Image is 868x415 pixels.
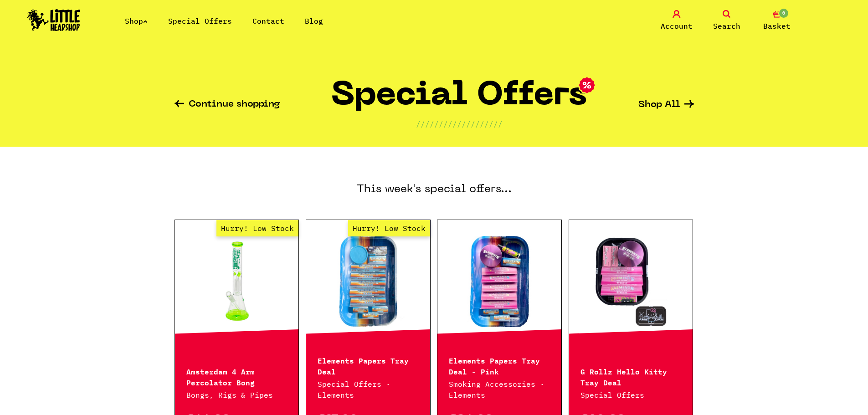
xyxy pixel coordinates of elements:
h1: Special Offers [331,81,587,118]
p: Amsterdam 4 Arm Percolator Bong [186,365,288,387]
a: Continue shopping [175,100,280,110]
p: G Rollz Hello Kitty Tray Deal [580,365,682,387]
a: Hurry! Low Stock [175,236,299,327]
span: Hurry! Low Stock [216,220,298,236]
span: Basket [763,20,791,31]
a: Search [704,10,750,31]
a: Shop All [638,100,694,110]
p: /////////////////// [416,118,503,129]
p: Smoking Accessories · Elements [449,379,550,400]
img: Little Head Shop Logo [27,9,80,31]
p: Elements Papers Tray Deal - Pink [449,354,550,376]
a: Contact [252,16,284,26]
a: Special Offers [168,16,232,26]
a: Blog [305,16,323,26]
span: Hurry! Low Stock [348,220,430,236]
span: Account [661,20,693,31]
a: 0 Basket [754,10,800,31]
span: 0 [778,8,789,19]
p: Elements Papers Tray Deal [318,354,419,376]
a: Hurry! Low Stock [306,236,430,327]
span: Search [713,20,740,31]
h3: This week's special offers... [175,147,694,220]
p: Special Offers [580,389,682,400]
a: Shop [125,16,148,26]
p: Special Offers · Elements [318,379,419,400]
p: Bongs, Rigs & Pipes [186,389,288,400]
